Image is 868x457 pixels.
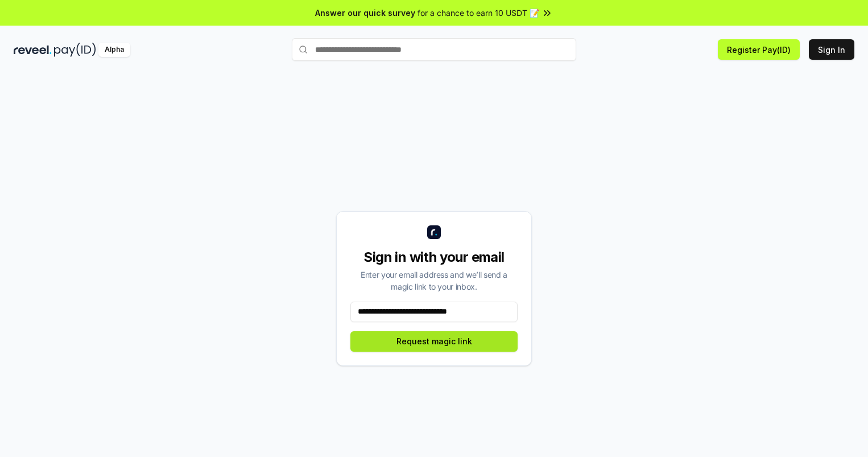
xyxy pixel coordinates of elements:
img: logo_small [427,225,441,239]
span: for a chance to earn 10 USDT 📝 [418,7,539,19]
button: Sign In [809,39,854,60]
div: Sign in with your email [350,248,518,266]
img: pay_id [54,43,96,57]
button: Register Pay(ID) [718,39,800,60]
img: reveel_dark [14,43,52,57]
div: Enter your email address and we’ll send a magic link to your inbox. [350,269,518,293]
span: Answer our quick survey [315,7,415,19]
button: Request magic link [350,331,518,352]
div: Alpha [98,43,130,57]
